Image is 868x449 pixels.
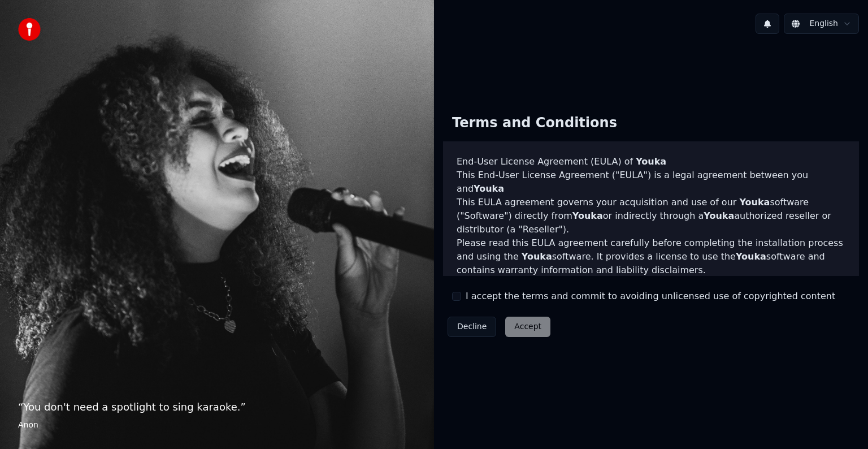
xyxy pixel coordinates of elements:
span: Youka [474,183,504,194]
p: This EULA agreement governs your acquisition and use of our software ("Software") directly from o... [457,196,845,236]
span: Youka [704,210,734,221]
label: I accept the terms and commit to avoiding unlicensed use of copyrighted content [466,290,835,303]
p: Please read this EULA agreement carefully before completing the installation process and using th... [457,236,845,277]
span: Youka [522,251,552,262]
p: “ You don't need a spotlight to sing karaoke. ” [18,399,416,415]
img: youka [18,18,41,41]
p: This End-User License Agreement ("EULA") is a legal agreement between you and [457,169,845,196]
span: Youka [736,251,766,262]
footer: Anon [18,420,416,431]
div: Terms and Conditions [443,105,626,141]
span: Youka [636,156,666,167]
span: Youka [739,197,770,208]
button: Decline [448,317,496,337]
span: Youka [572,210,603,221]
h3: End-User License Agreement (EULA) of [457,155,845,169]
